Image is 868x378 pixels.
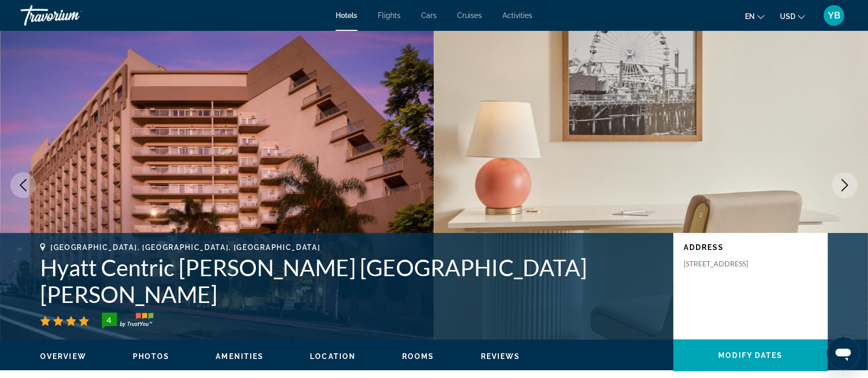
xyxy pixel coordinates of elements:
a: Cars [421,11,437,20]
span: Reviews [481,352,520,361]
button: Next image [832,172,858,198]
span: Amenities [216,352,264,361]
button: Rooms [402,352,435,361]
a: Cruises [457,11,482,20]
h1: Hyatt Centric [PERSON_NAME] [GEOGRAPHIC_DATA][PERSON_NAME] [40,254,663,308]
button: Reviews [481,352,520,361]
span: en [745,12,755,21]
span: Rooms [402,352,435,361]
div: 4 [99,314,119,326]
img: TrustYou guest rating badge [102,313,153,329]
a: Flights [378,11,401,20]
span: YB [828,10,840,21]
p: [STREET_ADDRESS] [684,259,766,268]
a: Hotels [336,11,357,20]
button: User Menu [821,5,847,26]
span: Modify Dates [718,351,783,359]
a: Activities [502,11,532,20]
button: Photos [133,352,170,361]
iframe: Button to launch messaging window [827,337,860,370]
span: [GEOGRAPHIC_DATA], [GEOGRAPHIC_DATA], [GEOGRAPHIC_DATA] [50,243,320,251]
span: Location [310,352,356,361]
button: Amenities [216,352,264,361]
button: Overview [40,352,86,361]
button: Location [310,352,356,361]
button: Modify Dates [673,339,828,371]
span: Overview [40,352,86,361]
button: Change language [745,9,765,24]
p: Address [684,243,818,251]
a: Travorium [21,2,124,29]
button: Change currency [780,9,805,24]
button: Previous image [10,172,36,198]
span: Photos [133,352,170,361]
span: USD [780,12,795,21]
